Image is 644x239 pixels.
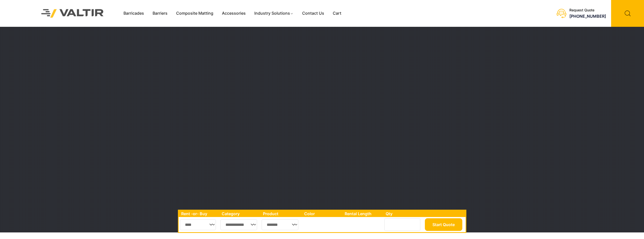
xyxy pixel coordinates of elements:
a: Composite Matting [172,10,218,17]
a: Cart [328,10,346,17]
a: Contact Us [298,10,328,17]
a: Accessories [218,10,250,17]
a: Barricades [119,10,148,17]
th: Color [302,210,342,217]
a: [PHONE_NUMBER] [569,14,606,19]
a: Barriers [148,10,172,17]
th: Product [260,210,302,217]
th: Rental Length [342,210,383,217]
th: Category [219,210,261,217]
a: Industry Solutions [250,10,298,17]
div: Request Quote [569,8,606,12]
button: Start Quote [425,218,462,231]
th: Rent -or- Buy [179,210,219,217]
img: Valtir Rentals [35,3,110,24]
th: Qty [383,210,423,217]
